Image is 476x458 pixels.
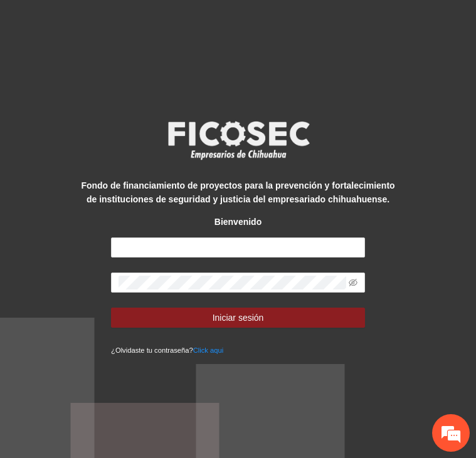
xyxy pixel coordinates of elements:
[111,346,223,354] small: ¿Olvidaste tu contraseña?
[349,278,357,287] span: eye-invisible
[214,217,262,227] strong: Bienvenido
[193,346,224,354] a: Click aqui
[213,311,264,325] span: Iniciar sesión
[160,117,317,164] img: logo
[81,180,394,204] strong: Fondo de financiamiento de proyectos para la prevención y fortalecimiento de instituciones de seg...
[111,308,365,328] button: Iniciar sesión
